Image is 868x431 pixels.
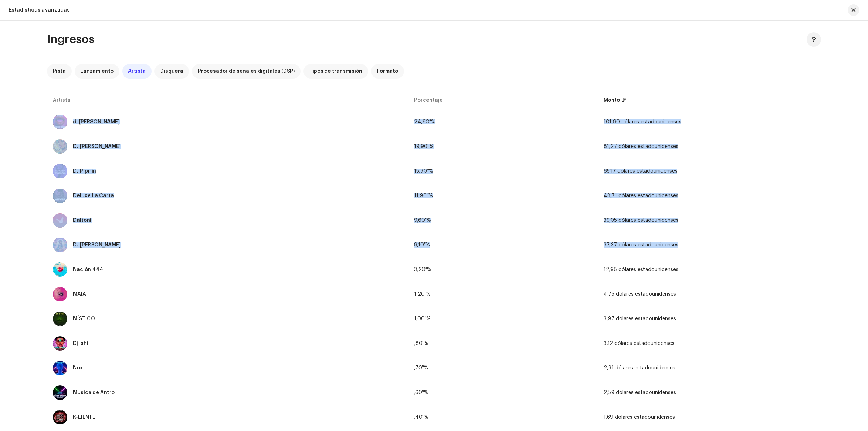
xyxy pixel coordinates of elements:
font: 1,00 % [414,316,431,321]
font: ,40 % [414,415,429,420]
font: 37,37 dólares estadounidenses [604,242,678,248]
font: 12,98 dólares estadounidenses [604,267,678,272]
font: Formato [377,69,398,74]
font: 48,71 dólares estadounidenses [604,193,678,198]
font: 2,91 dólares estadounidenses [604,365,675,371]
font: 3,20 % [414,267,431,272]
font: 9,10 % [414,242,430,248]
font: 19,90 % [414,144,434,149]
font: 15,90 % [414,169,433,174]
font: 4,75 dólares estadounidenses [604,292,676,297]
font: ,60 % [414,390,428,395]
font: 24,90 % [414,119,435,124]
font: 2,59 dólares estadounidenses [604,390,676,395]
font: 65,17 dólares estadounidenses [604,169,677,174]
font: ,70 % [414,365,428,371]
font: Disquera [160,69,183,74]
font: 11,90 % [414,193,433,198]
font: Artista [128,69,146,74]
span: Tipos de transmisión [309,68,362,74]
font: 81,27 dólares estadounidenses [604,144,678,149]
font: 1,20 % [414,292,431,297]
font: 101,90 dólares estadounidenses [604,119,681,124]
font: ,80 % [414,341,429,346]
font: 3,12 dólares estadounidenses [604,341,675,346]
font: 9,60 % [414,218,431,223]
font: 3,97 dólares estadounidenses [604,316,676,321]
font: Procesador de señales digitales (DSP) [198,69,295,74]
font: 39,05 dólares estadounidenses [604,218,678,223]
font: 1,69 dólares estadounidenses [604,415,675,420]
